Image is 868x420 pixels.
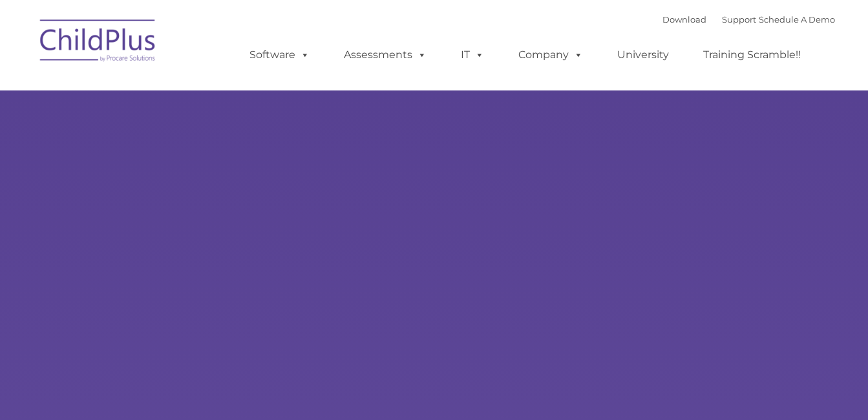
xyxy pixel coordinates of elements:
[662,14,835,25] font: |
[448,42,497,68] a: IT
[331,42,439,68] a: Assessments
[722,14,756,25] a: Support
[505,42,596,68] a: Company
[662,14,706,25] a: Download
[34,10,163,75] img: ChildPlus by Procare Solutions
[604,42,682,68] a: University
[237,42,323,68] a: Software
[690,42,814,68] a: Training Scramble!!
[759,14,835,25] a: Schedule A Demo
